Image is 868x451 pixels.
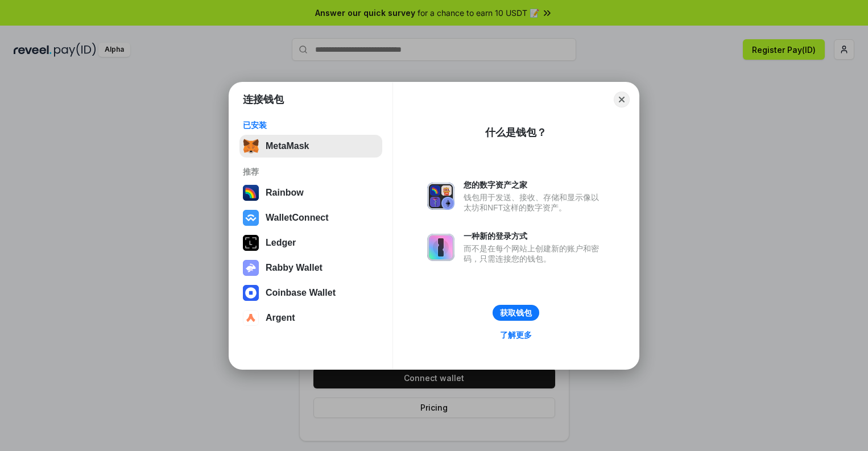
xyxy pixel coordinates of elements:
div: 什么是钱包？ [485,126,547,139]
button: MetaMask [239,135,382,158]
img: svg+xml,%3Csvg%20width%3D%22120%22%20height%3D%22120%22%20viewBox%3D%220%200%20120%20120%22%20fil... [243,185,259,201]
button: Coinbase Wallet [239,282,382,304]
div: 而不是在每个网站上创建新的账户和密码，只需连接您的钱包。 [464,243,605,264]
div: WalletConnect [266,213,329,223]
div: 已安装 [243,120,379,130]
div: 钱包用于发送、接收、存储和显示像以太坊和NFT这样的数字资产。 [464,192,605,213]
div: 一种新的登录方式 [464,231,605,241]
img: svg+xml,%3Csvg%20width%3D%2228%22%20height%3D%2228%22%20viewBox%3D%220%200%2028%2028%22%20fill%3D... [243,310,259,326]
button: WalletConnect [239,206,382,229]
div: 推荐 [243,167,379,177]
button: Rainbow [239,181,382,204]
button: Ledger [239,231,382,254]
div: Coinbase Wallet [266,288,336,298]
button: Argent [239,307,382,329]
div: 您的数字资产之家 [464,180,605,190]
div: Argent [266,313,295,323]
img: svg+xml,%3Csvg%20width%3D%2228%22%20height%3D%2228%22%20viewBox%3D%220%200%2028%2028%22%20fill%3D... [243,210,259,226]
button: Rabby Wallet [239,256,382,279]
h1: 连接钱包 [243,93,284,106]
img: svg+xml,%3Csvg%20xmlns%3D%22http%3A%2F%2Fwww.w3.org%2F2000%2Fsvg%22%20fill%3D%22none%22%20viewBox... [427,234,454,261]
div: 了解更多 [500,330,532,340]
img: svg+xml,%3Csvg%20width%3D%2228%22%20height%3D%2228%22%20viewBox%3D%220%200%2028%2028%22%20fill%3D... [243,285,259,301]
button: Close [614,92,630,107]
div: Rabby Wallet [266,263,323,273]
img: svg+xml,%3Csvg%20xmlns%3D%22http%3A%2F%2Fwww.w3.org%2F2000%2Fsvg%22%20width%3D%2228%22%20height%3... [243,235,259,251]
img: svg+xml,%3Csvg%20fill%3D%22none%22%20height%3D%2233%22%20viewBox%3D%220%200%2035%2033%22%20width%... [243,138,259,154]
button: 获取钱包 [493,305,539,321]
img: svg+xml,%3Csvg%20xmlns%3D%22http%3A%2F%2Fwww.w3.org%2F2000%2Fsvg%22%20fill%3D%22none%22%20viewBox... [243,260,259,276]
div: Ledger [266,238,296,248]
div: 获取钱包 [500,308,532,318]
div: Rainbow [266,188,304,198]
a: 了解更多 [493,328,539,342]
img: svg+xml,%3Csvg%20xmlns%3D%22http%3A%2F%2Fwww.w3.org%2F2000%2Fsvg%22%20fill%3D%22none%22%20viewBox... [427,183,454,210]
div: MetaMask [266,141,309,151]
